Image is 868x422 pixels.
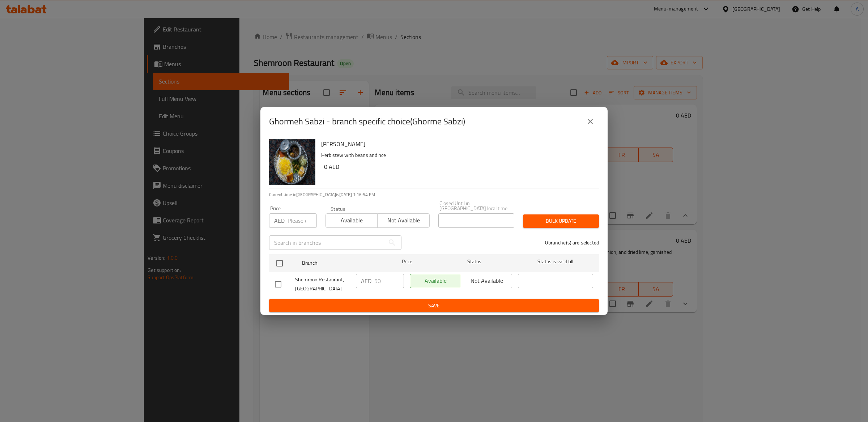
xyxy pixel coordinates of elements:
[383,257,431,266] span: Price
[325,213,378,228] button: Available
[437,257,512,266] span: Status
[295,275,350,293] span: Shemroon Restaurant, [GEOGRAPHIC_DATA]
[269,299,599,312] button: Save
[582,113,599,130] button: close
[374,274,404,288] input: Please enter price
[302,259,377,268] span: Branch
[288,213,317,228] input: Please enter price
[523,214,599,228] button: Bulk update
[377,213,429,228] button: Not available
[321,139,593,149] h6: [PERSON_NAME]
[329,215,375,226] span: Available
[545,239,599,246] p: 0 branche(s) are selected
[269,139,315,185] img: Ghormeh Sabzi
[274,216,285,225] p: AED
[275,301,593,310] span: Save
[324,162,593,172] h6: 0 AED
[321,151,593,160] p: Herb stew with beans and rice
[518,257,593,266] span: Status is valid till
[529,217,593,226] span: Bulk update
[380,215,426,226] span: Not available
[269,235,385,250] input: Search in branches
[269,191,599,198] p: Current time in [GEOGRAPHIC_DATA] is [DATE] 1:16:54 PM
[269,116,465,127] h2: Ghormeh Sabzi - branch specific choice(Ghorme Sabzi)
[361,277,371,285] p: AED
